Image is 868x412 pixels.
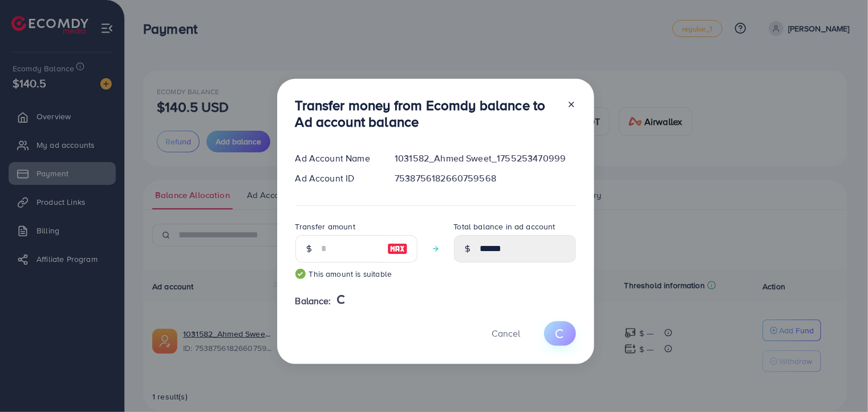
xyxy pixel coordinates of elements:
[386,152,585,165] div: 1031582_Ahmed Sweet_1755253470999
[286,172,386,185] div: Ad Account ID
[454,221,555,232] label: Total balance in ad account
[295,221,355,232] label: Transfer amount
[295,294,331,308] span: Balance:
[492,327,521,340] span: Cancel
[286,152,386,165] div: Ad Account Name
[295,268,417,280] small: This amount is suitable
[387,242,408,256] img: image
[295,269,306,279] img: guide
[295,97,558,130] h3: Transfer money from Ecomdy balance to Ad account balance
[820,361,859,403] iframe: Chat
[478,321,535,346] button: Cancel
[386,172,585,185] div: 7538756182660759568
